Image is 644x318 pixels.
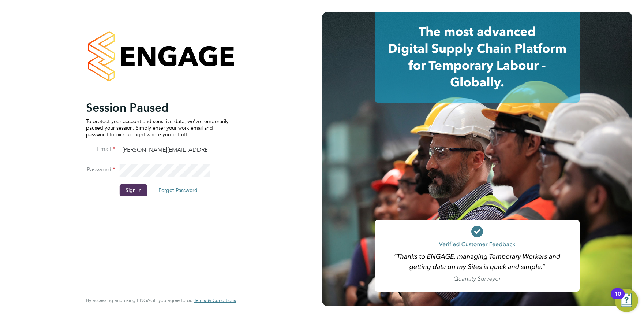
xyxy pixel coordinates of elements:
[86,118,229,138] p: To protect your account and sensitive data, we've temporarily paused your session. Simply enter y...
[86,100,229,115] h2: Session Paused
[86,166,115,174] label: Password
[615,289,638,312] button: Open Resource Center, 10 new notifications
[120,184,147,196] button: Sign In
[120,144,210,157] input: Enter your work email...
[86,145,115,153] label: Email
[86,297,236,303] span: By accessing and using ENGAGE you agree to our
[153,184,203,196] button: Forgot Password
[194,297,236,303] span: Terms & Conditions
[614,294,621,303] div: 10
[194,297,236,303] a: Terms & Conditions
